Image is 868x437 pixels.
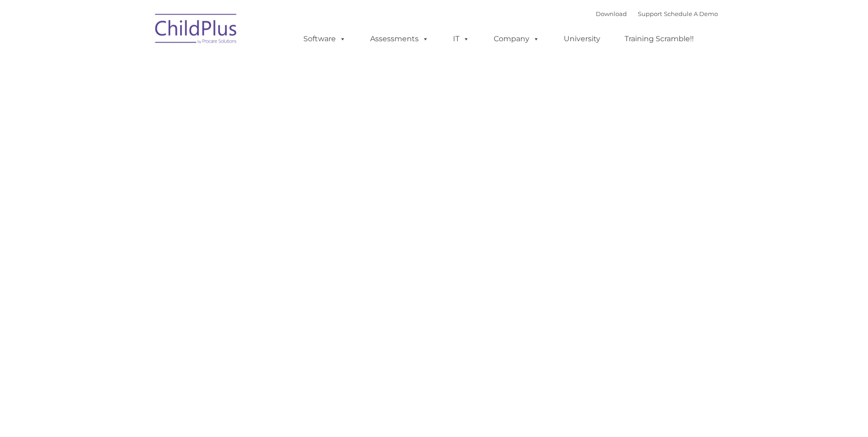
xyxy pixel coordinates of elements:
[638,10,662,17] a: Support
[294,30,355,48] a: Software
[485,30,549,48] a: Company
[444,30,479,48] a: IT
[361,30,438,48] a: Assessments
[596,10,627,17] a: Download
[151,7,242,53] img: ChildPlus by Procare Solutions
[596,10,718,17] font: |
[615,30,703,48] a: Training Scramble!!
[555,30,609,48] a: University
[664,10,718,17] a: Schedule A Demo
